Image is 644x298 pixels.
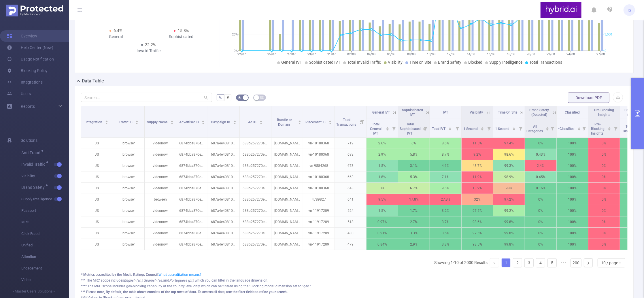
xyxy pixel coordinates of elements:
[390,119,398,137] i: Filter menu
[335,149,366,160] p: 693
[147,120,168,124] span: Supply Name
[298,120,301,121] i: icon: caret-up
[21,170,69,182] span: Visibility
[536,259,545,267] a: 4
[271,183,303,194] p: [DOMAIN_NAME]
[398,183,430,194] p: 6.7%
[7,88,31,99] a: Users
[628,4,631,16] span: IS
[525,183,556,194] p: 0.16%
[105,120,108,123] div: Sort
[170,120,173,121] i: icon: caret-up
[202,120,205,121] i: icon: caret-up
[347,52,356,56] tspan: 02/08
[288,52,296,56] tspan: 27/07
[277,118,292,127] span: Bundle or Domain
[577,126,581,130] div: Sort
[577,126,581,128] i: icon: caret-up
[493,149,525,160] p: 98.6%
[605,33,612,36] tspan: 3,500
[546,126,549,130] div: Sort
[238,52,246,56] tspan: 22/07
[303,138,335,149] p: vn-10180368
[234,49,238,53] tspan: 0%
[591,122,605,135] span: Pre-Blocking Insights
[495,127,510,131] span: 1 Second
[407,52,416,56] tspan: 08/08
[21,185,47,189] span: Brand Safety
[105,122,108,124] i: icon: caret-down
[268,52,276,56] tspan: 25/07
[176,194,208,205] p: 6874bba870e7b2c6b8398160
[271,160,303,171] p: [DOMAIN_NAME]
[307,52,316,56] tspan: 29/07
[608,128,611,130] i: icon: caret-down
[430,171,461,182] p: 7.1%
[529,60,562,65] span: Total Transactions
[430,194,461,205] p: 27.3%
[145,194,176,205] p: between
[449,126,452,128] i: icon: caret-up
[336,118,357,127] span: Total Transactions
[493,194,525,205] p: 97.2%
[328,120,332,123] div: Sort
[240,194,271,205] p: 688b257270e7b27c38c41551
[116,48,181,54] div: Invalid Traffic
[448,126,452,130] div: Sort
[113,160,144,171] p: browser
[271,205,303,216] p: [DOMAIN_NAME]
[178,28,189,33] span: 15.8%
[588,138,620,149] p: 0%
[329,120,332,121] i: icon: caret-up
[588,171,620,182] p: 0%
[536,258,545,267] li: 4
[512,126,516,130] div: Sort
[588,149,620,160] p: 0%
[81,93,212,102] input: Search...
[81,160,113,171] p: JS
[430,183,461,194] p: 9.6%
[567,52,575,56] tspan: 24/08
[21,193,69,205] span: Supply Intelligence
[7,42,53,53] a: Help Center (New)
[298,122,301,124] i: icon: caret-down
[588,194,620,205] p: 0%
[208,205,239,216] p: 687a4e40810d98a6c03132dd
[335,194,366,205] p: 641
[481,126,484,128] i: icon: caret-up
[462,138,493,149] p: 11.5%
[587,261,590,265] i: icon: right
[81,149,113,160] p: JS
[81,205,113,216] p: JS
[347,60,381,65] span: Total Invalid Traffic
[158,273,201,277] a: What accreditation means?
[398,194,430,205] p: 17.8%
[7,76,43,88] a: Integrations
[119,120,133,124] span: Traffic ID
[547,52,555,56] tspan: 22/08
[623,125,636,133] span: Total Blocked
[513,258,522,267] li: 2
[608,126,611,130] div: Sort
[565,110,580,114] span: Classified
[427,52,435,56] tspan: 10/08
[240,160,271,171] p: 688b257270e7b27c38c41551
[271,171,303,182] p: [DOMAIN_NAME]
[571,259,581,267] a: 200
[597,52,605,56] tspan: 27/08
[298,120,301,123] div: Sort
[113,149,144,160] p: browser
[81,138,113,149] p: JS
[176,171,208,182] p: 6874bba870e7b2c6b8398160
[21,251,69,263] span: Attention
[81,183,113,194] p: JS
[233,120,237,123] div: Sort
[493,183,525,194] p: 98%
[462,183,493,194] p: 13.2%
[525,149,556,160] p: 0.43%
[113,171,144,182] p: browser
[135,120,139,123] div: Sort
[83,34,149,40] div: General
[548,259,556,267] a: 5
[260,96,264,99] i: icon: table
